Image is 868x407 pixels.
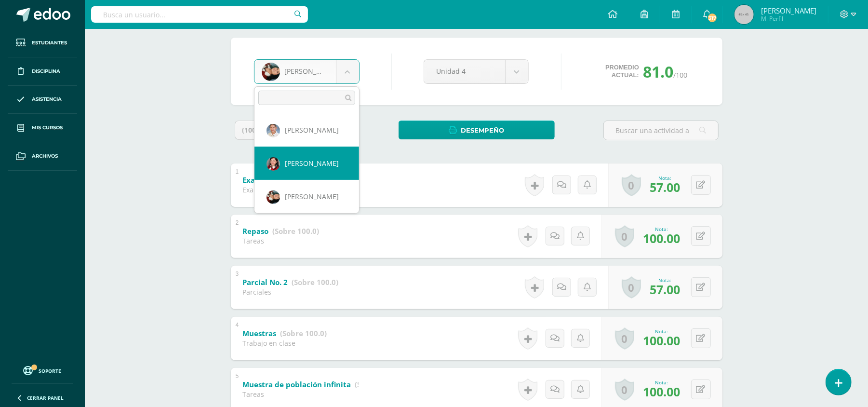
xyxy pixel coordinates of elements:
[285,192,339,201] span: [PERSON_NAME]
[285,159,339,168] span: [PERSON_NAME]
[267,124,280,137] img: 9af607e8258b44046dfa3d3705116bed.png
[267,157,280,171] img: cb85f8a0aeeca2e249dd38e747795895.png
[285,125,339,135] span: [PERSON_NAME]
[267,190,280,204] img: 535efe6347e73ea2436e71cc5bc3891f.png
